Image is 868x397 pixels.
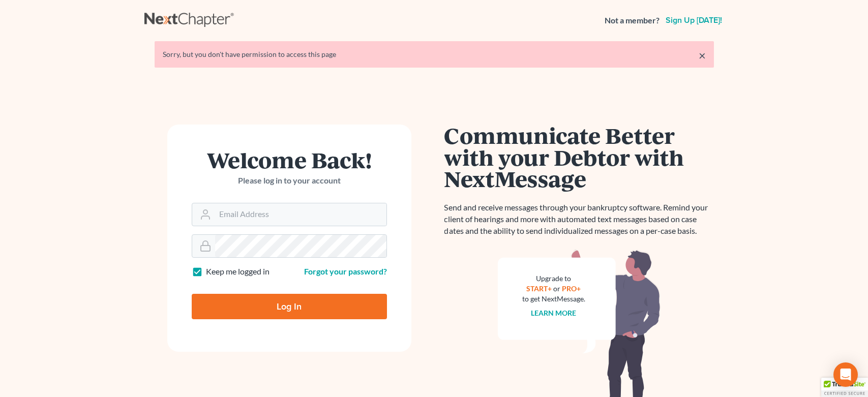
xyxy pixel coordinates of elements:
[553,284,560,293] span: or
[304,266,387,276] a: Forgot your password?
[833,362,858,387] div: Open Intercom Messenger
[526,284,552,293] a: START+
[664,16,724,24] a: Sign up [DATE]!
[522,273,585,284] div: Upgrade to
[206,266,270,278] label: Keep me logged in
[192,294,387,319] input: Log In
[531,309,576,317] a: Learn more
[192,149,387,171] h1: Welcome Back!
[821,378,868,397] div: TrustedSite Certified
[699,49,706,62] a: ×
[215,203,386,226] input: Email Address
[444,125,714,190] h1: Communicate Better with your Debtor with NextMessage
[562,284,581,293] a: PRO+
[163,49,706,59] div: Sorry, but you don't have permission to access this page
[192,175,387,187] p: Please log in to your account
[605,15,660,26] strong: Not a member?
[444,202,714,237] p: Send and receive messages through your bankruptcy software. Remind your client of hearings and mo...
[522,294,585,304] div: to get NextMessage.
